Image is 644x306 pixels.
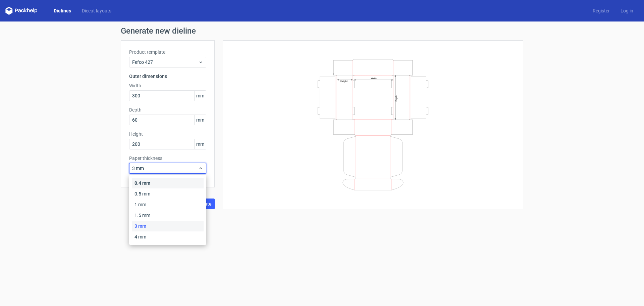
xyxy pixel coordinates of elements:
text: Width [371,77,377,80]
div: 1 mm [132,199,204,210]
h3: Outer dimensions [129,73,206,80]
text: Depth [395,95,398,101]
div: 4 mm [132,231,204,242]
span: mm [194,139,206,149]
a: Register [587,7,615,14]
div: 1.5 mm [132,210,204,221]
label: Width [129,82,206,89]
span: Fefco 427 [132,59,198,65]
a: Dielines [48,7,76,14]
label: Height [129,131,206,137]
div: 0.5 mm [132,188,204,199]
span: mm [194,91,206,101]
label: Product template [129,49,206,55]
label: Depth [129,106,206,113]
span: mm [194,115,206,125]
div: 0.4 mm [132,178,204,188]
a: Log in [615,7,639,14]
label: Paper thickness [129,155,206,162]
div: 3 mm [132,221,204,231]
a: Diecut layouts [76,7,117,14]
h1: Generate new dieline [121,27,523,35]
text: Height [340,80,347,82]
span: 3 mm [132,165,198,172]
